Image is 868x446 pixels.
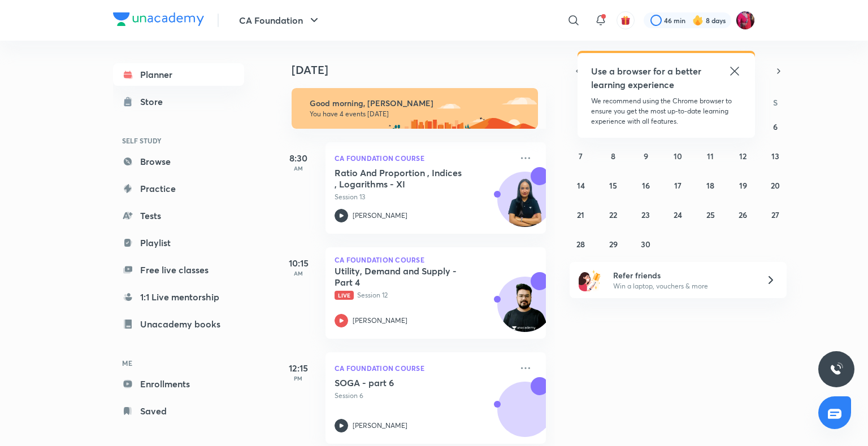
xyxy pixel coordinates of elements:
[739,209,747,220] abbr: September 26, 2025
[641,209,650,220] abbr: September 23, 2025
[576,239,585,250] abbr: September 28, 2025
[113,353,244,373] h6: ME
[771,151,779,161] abbr: September 13, 2025
[591,64,704,91] h5: Use a browser for a better learning experience
[335,256,537,263] p: CA Foundation Course
[113,231,244,254] a: Playlist
[310,98,528,108] h6: Good morning, [PERSON_NAME]
[335,391,512,401] p: Session 6
[734,205,752,224] button: September 26, 2025
[335,361,512,375] p: CA Foundation Course
[579,151,583,161] abbr: September 7, 2025
[637,235,655,253] button: September 30, 2025
[637,147,655,165] button: September 9, 2025
[276,256,321,270] h5: 10:15
[498,388,552,442] img: Avatar
[701,147,719,165] button: September 11, 2025
[292,88,538,129] img: morning
[773,121,778,132] abbr: September 6, 2025
[113,259,244,281] a: Free live classes
[637,205,655,224] button: September 23, 2025
[617,11,635,29] button: avatar
[113,286,244,308] a: 1:1 Live mentorship
[113,150,244,173] a: Browse
[739,151,747,161] abbr: September 12, 2025
[335,265,475,288] h5: Utility, Demand and Supply - Part 4
[669,205,687,224] button: September 24, 2025
[613,281,752,291] p: Win a laptop, vouchers & more
[604,147,622,165] button: September 8, 2025
[140,95,170,108] div: Store
[572,205,590,224] button: September 21, 2025
[766,205,784,224] button: September 27, 2025
[353,211,407,221] p: [PERSON_NAME]
[701,176,719,194] button: September 18, 2025
[692,15,704,26] img: streak
[572,147,590,165] button: September 7, 2025
[335,377,475,388] h5: SOGA - part 6
[577,180,585,191] abbr: September 14, 2025
[498,178,552,232] img: Avatar
[609,209,617,220] abbr: September 22, 2025
[276,375,321,382] p: PM
[113,177,244,200] a: Practice
[335,167,475,190] h5: Ratio And Proportion , Indices , Logarithms - XI
[276,165,321,172] p: AM
[766,176,784,194] button: September 20, 2025
[335,192,512,202] p: Session 13
[766,147,784,165] button: September 13, 2025
[113,313,244,335] a: Unacademy books
[498,283,552,337] img: Avatar
[276,361,321,375] h5: 12:15
[734,147,752,165] button: September 12, 2025
[113,12,204,26] img: Company Logo
[335,291,354,300] span: Live
[353,316,407,326] p: [PERSON_NAME]
[604,235,622,253] button: September 29, 2025
[604,176,622,194] button: September 15, 2025
[611,151,615,161] abbr: September 8, 2025
[674,209,682,220] abbr: September 24, 2025
[113,12,204,29] a: Company Logo
[674,151,682,161] abbr: September 10, 2025
[113,204,244,227] a: Tests
[641,239,650,250] abbr: September 30, 2025
[830,362,843,376] img: ttu
[613,269,752,281] h6: Refer friends
[739,180,747,191] abbr: September 19, 2025
[609,180,617,191] abbr: September 15, 2025
[276,151,321,165] h5: 8:30
[766,117,784,135] button: September 6, 2025
[637,176,655,194] button: September 16, 2025
[669,176,687,194] button: September 17, 2025
[773,97,778,108] abbr: Saturday
[701,205,719,224] button: September 25, 2025
[706,209,715,220] abbr: September 25, 2025
[113,400,244,422] a: Saved
[353,421,407,431] p: [PERSON_NAME]
[335,151,512,165] p: CA Foundation Course
[310,110,528,119] p: You have 4 events [DATE]
[113,90,244,113] a: Store
[572,176,590,194] button: September 14, 2025
[113,63,244,86] a: Planner
[604,205,622,224] button: September 22, 2025
[669,147,687,165] button: September 10, 2025
[335,290,512,300] p: Session 12
[642,180,650,191] abbr: September 16, 2025
[707,151,714,161] abbr: September 11, 2025
[734,176,752,194] button: September 19, 2025
[113,131,244,150] h6: SELF STUDY
[609,239,618,250] abbr: September 29, 2025
[572,235,590,253] button: September 28, 2025
[579,269,601,291] img: referral
[706,180,714,191] abbr: September 18, 2025
[113,373,244,395] a: Enrollments
[276,270,321,277] p: AM
[232,9,328,32] button: CA Foundation
[620,15,631,25] img: avatar
[736,11,755,30] img: Anushka Gupta
[292,63,557,77] h4: [DATE]
[771,209,779,220] abbr: September 27, 2025
[674,180,682,191] abbr: September 17, 2025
